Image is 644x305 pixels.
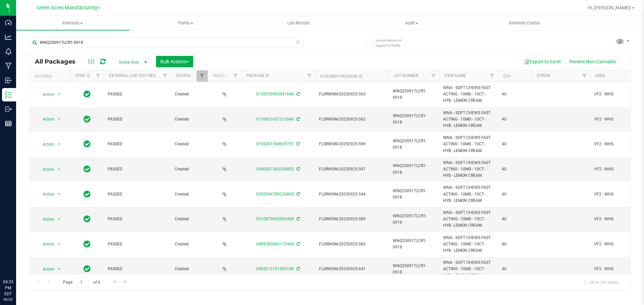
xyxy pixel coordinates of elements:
[108,166,167,172] span: PASSED
[37,165,55,174] span: Action
[175,166,204,172] span: Created
[319,116,385,123] span: FLSRWGM-20250925-562
[55,239,63,249] span: select
[579,70,590,82] a: Filter
[175,91,204,97] span: Created
[443,184,494,204] span: WNA - SOFT CHEWS FAST ACTING - 10MG - 10CT - HYB - LEMON CREAM
[37,140,55,149] span: Action
[443,85,494,104] span: WNA - SOFT CHEWS FAST ACTING - 10MG - 10CT - HYB - LEMON CREAM
[160,59,189,64] span: Bulk Actions
[5,120,12,127] inline-svg: Reports
[35,58,82,65] span: All Packages
[230,70,241,82] a: Filter
[537,73,550,78] a: Strain
[296,266,300,271] span: Sync from Compliance System
[443,110,494,129] span: WNA - SOFT CHEWS FAST ACTING - 10MG - 10CT - HYB - LEMON CREAM
[35,74,67,79] div: Actions
[16,16,129,30] a: Inventory
[296,192,300,197] span: Sync from Compliance System
[296,242,300,246] span: Sync from Compliance System
[108,141,167,147] span: PASSED
[393,163,435,175] span: WNQ250917LCR1-0918
[502,91,527,97] span: 40
[77,277,89,288] input: 1
[579,277,624,287] span: 1 - 20 of 101 items
[502,191,527,198] span: 40
[594,166,636,172] span: VF2 - WHS
[5,77,12,84] inline-svg: Inbound
[565,56,620,67] button: Receive Non-Cannabis
[55,165,63,174] span: select
[296,142,300,146] span: Sync from Compliance System
[443,259,494,279] span: WNA - SOFT CHEWS FAST ACTING - 10MG - 10CT - HYB - LEMON CREAM
[500,20,549,26] span: Inventory Counts
[393,238,435,250] span: WNQ250917LCR1-0918
[468,16,581,30] a: Inventory Counts
[393,138,435,151] span: WNQ250917LCR1-0918
[3,297,13,302] p: 09/25
[175,191,204,198] span: Created
[444,73,466,78] a: Item Name
[57,277,106,288] span: Page of 6
[278,20,319,26] span: Lab Results
[108,91,167,97] span: PASSED
[197,70,208,82] a: Filter
[55,140,63,149] span: select
[319,191,385,198] span: FLSRWGM-20250925-544
[256,192,294,197] a: 0292094789220895
[319,266,385,272] span: FLSRWGM-20250925-641
[84,164,91,174] span: In Sync
[393,213,435,226] span: WNQ250917LCR1-0918
[393,263,435,276] span: WNQ250917LCR1-0918
[355,16,468,30] a: Audit
[55,264,63,274] span: select
[376,38,409,48] span: Include items not tagged for facility
[108,116,167,123] span: PASSED
[594,191,636,198] span: VF2 - WHS
[84,89,91,99] span: In Sync
[502,166,527,172] span: 40
[108,216,167,222] span: PASSED
[256,92,294,96] a: 0130935993041646
[319,141,385,147] span: FLSRWGM-20250925-599
[30,37,304,48] input: Search Package ID, Item Name, SKU, Lot or Part Number...
[256,167,294,171] a: 0290507365320802
[84,115,91,124] span: In Sync
[502,116,527,123] span: 40
[84,214,91,224] span: In Sync
[175,141,204,147] span: Created
[37,239,55,249] span: Action
[296,92,300,96] span: Sync from Compliance System
[443,160,494,179] span: WNA - SOFT CHEWS FAST ACTING - 10MG - 10CT - HYB - LEMON CREAM
[520,56,565,67] button: Export to Excel
[5,19,12,26] inline-svg: Dashboard
[84,264,91,274] span: In Sync
[296,167,300,171] span: Sync from Compliance System
[594,266,636,272] span: VF2 - WHS
[93,70,104,82] a: Filter
[588,5,631,10] span: Hi, [PERSON_NAME]!
[296,37,300,46] span: Clear
[247,73,269,78] a: Package ID
[55,115,63,124] span: select
[55,189,63,199] span: select
[7,251,27,272] iframe: Resource center
[37,5,97,11] span: Green Acres Manufacturing
[296,217,300,221] span: Sync from Compliance System
[393,113,435,126] span: WNQ250917LCR1-0918
[595,73,605,78] a: Area
[37,215,55,224] span: Action
[319,216,385,222] span: FLSRWGM-20250925-589
[129,20,242,26] span: Plants
[320,74,363,79] a: Flourish Package ID
[108,266,167,272] span: PASSED
[296,117,300,122] span: Sync from Compliance System
[108,191,167,198] span: PASSED
[37,90,55,99] span: Action
[16,20,129,26] span: Inventory
[84,239,91,249] span: In Sync
[108,241,167,247] span: PASSED
[5,91,12,98] inline-svg: Inventory
[502,266,527,272] span: 40
[594,141,636,147] span: VF2 - WHS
